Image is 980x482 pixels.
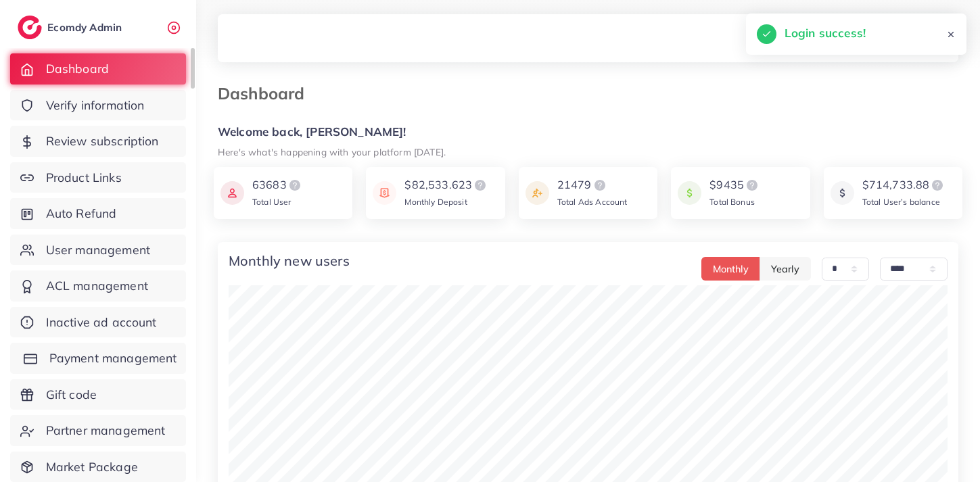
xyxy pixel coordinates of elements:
[46,132,159,150] span: Review subscription
[10,307,186,338] a: Inactive ad account
[46,386,97,404] span: Gift code
[10,162,186,193] a: Product Links
[709,197,755,207] span: Total Bonus
[760,257,811,281] button: Yearly
[46,97,145,114] span: Verify information
[10,343,186,374] a: Payment management
[252,177,303,193] div: 63683
[404,197,467,207] span: Monthly Deposit
[472,177,488,193] img: logo
[373,177,396,209] img: icon payment
[526,177,549,209] img: icon payment
[678,177,701,209] img: icon payment
[701,257,760,281] button: Monthly
[862,197,940,207] span: Total User’s balance
[10,53,186,85] a: Dashboard
[557,177,628,193] div: 21479
[46,277,148,295] span: ACL management
[862,177,946,193] div: $714,733.88
[46,422,166,439] span: Partner management
[18,16,42,39] img: logo
[218,125,958,139] h5: Welcome back, [PERSON_NAME]!
[10,379,186,410] a: Gift code
[10,90,186,121] a: Verify information
[10,415,186,446] a: Partner management
[785,24,866,42] h5: Login success!
[831,177,854,209] img: icon payment
[46,458,138,476] span: Market Package
[49,350,177,367] span: Payment management
[709,177,760,193] div: $9435
[10,270,186,302] a: ACL management
[929,177,946,193] img: logo
[404,177,488,193] div: $82,533.623
[218,84,315,103] h3: Dashboard
[46,205,117,222] span: Auto Refund
[229,253,350,269] h4: Monthly new users
[592,177,608,193] img: logo
[46,314,157,331] span: Inactive ad account
[252,197,291,207] span: Total User
[744,177,760,193] img: logo
[10,235,186,266] a: User management
[46,60,109,78] span: Dashboard
[218,146,446,158] small: Here's what's happening with your platform [DATE].
[10,198,186,229] a: Auto Refund
[557,197,628,207] span: Total Ads Account
[47,21,125,34] h2: Ecomdy Admin
[46,169,122,187] span: Product Links
[18,16,125,39] a: logoEcomdy Admin
[10,126,186,157] a: Review subscription
[220,177,244,209] img: icon payment
[287,177,303,193] img: logo
[46,241,150,259] span: User management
